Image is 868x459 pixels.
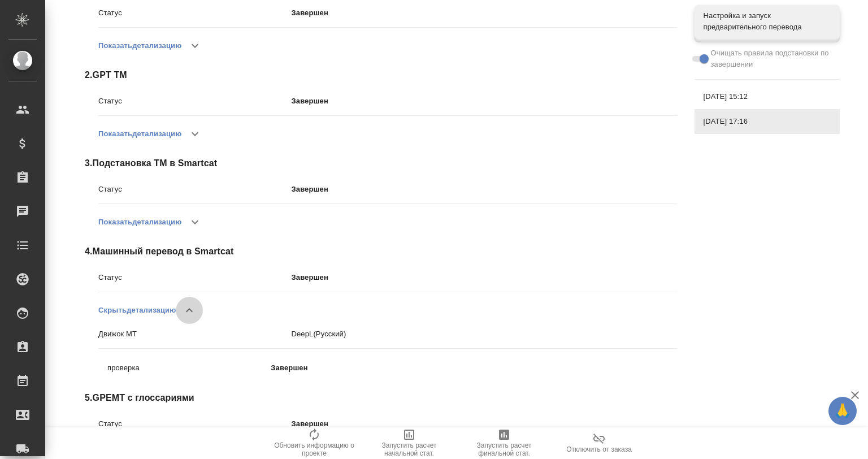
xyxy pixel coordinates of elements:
div: [DATE] 15:12 [695,84,840,109]
button: Обновить информацию о проекте [267,427,362,459]
p: Завершен [271,362,393,374]
span: Запустить расчет финальной стат. [463,441,545,457]
button: Скрытьдетализацию [98,297,176,324]
p: Завершен [292,96,678,107]
button: Показатьдетализацию [98,32,181,59]
span: 2 . GPT TM [85,68,678,82]
p: Статус [98,96,292,107]
p: Завершен [292,272,678,283]
button: Запустить расчет финальной стат. [457,427,552,459]
div: [DATE] 17:16 [695,109,840,134]
p: Движок MT [98,328,292,340]
span: Обновить информацию о проекте [274,441,355,457]
span: Очищать правила подстановки по завершении [711,47,831,70]
p: Статус [98,7,292,19]
p: Завершен [292,418,678,430]
span: [DATE] 15:12 [704,91,831,102]
button: Показатьдетализацию [98,120,181,148]
span: Настройка и запуск предварительного перевода [704,10,831,33]
span: 3 . Подстановка ТМ в Smartcat [85,157,678,170]
button: Показатьдетализацию [98,209,181,236]
p: Завершен [292,7,678,19]
p: Статус [98,184,292,195]
button: 🙏 [828,397,857,425]
span: 🙏 [833,399,852,423]
span: 5 . GPEMT с глоссариями [85,391,678,405]
p: Завершен [292,184,678,195]
span: 4 . Машинный перевод в Smartcat [85,245,678,258]
p: DeepL (Русский) [292,328,678,340]
span: [DATE] 17:16 [704,116,831,127]
div: Настройка и запуск предварительного перевода [695,5,840,38]
span: Отключить от заказа [566,445,632,453]
p: Статус [98,272,292,283]
button: Запустить расчет начальной стат. [362,427,457,459]
span: Запустить расчет начальной стат. [368,441,450,457]
button: Отключить от заказа [552,427,646,459]
p: Статус [98,418,292,430]
p: проверка [107,362,271,374]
